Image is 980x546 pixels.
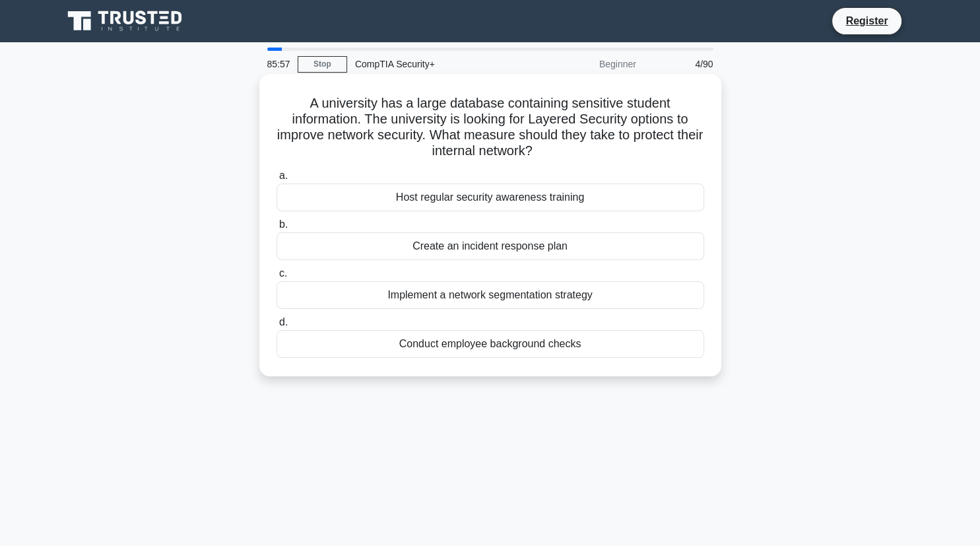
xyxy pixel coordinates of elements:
div: Conduct employee background checks [277,330,704,358]
div: Beginner [529,51,644,77]
h5: A university has a large database containing sensitive student information. The university is loo... [275,95,705,160]
div: 85:57 [259,51,298,77]
div: 4/90 [644,51,721,77]
a: Stop [298,56,347,73]
div: Implement a network segmentation strategy [277,281,704,309]
a: Register [837,13,896,29]
div: Create an incident response plan [277,232,704,260]
div: CompTIA Security+ [347,51,529,77]
div: Host regular security awareness training [277,184,704,211]
span: c. [279,267,287,279]
span: b. [279,219,288,230]
span: a. [279,170,288,181]
span: d. [279,316,288,327]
